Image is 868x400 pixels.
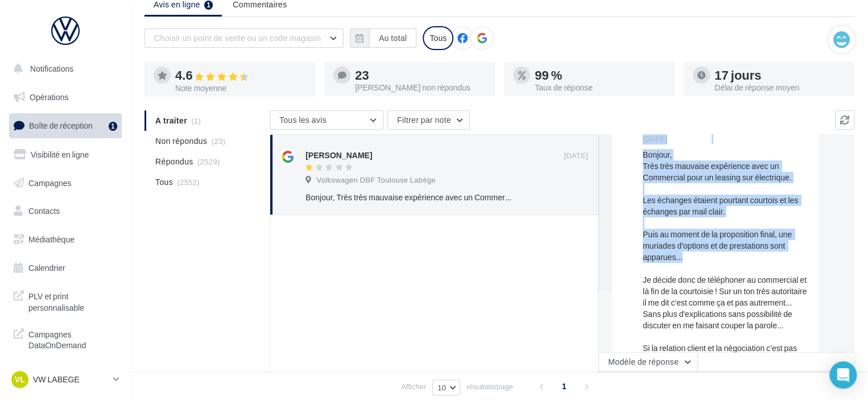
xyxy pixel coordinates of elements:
[350,28,416,48] button: Au total
[7,322,124,356] a: Campagnes DataOnDemand
[109,122,117,131] div: 1
[28,206,60,216] span: Contacts
[369,28,416,48] button: Au total
[316,175,436,185] span: Volkswagen DBF Toulouse Labège
[270,110,383,130] button: Tous les avis
[31,150,89,159] span: Visibilité en ligne
[714,69,845,81] div: 17 jours
[7,57,119,81] button: Notifications
[33,374,109,385] p: VW LABEGE
[155,176,173,188] span: Tous
[7,113,124,138] a: Boîte de réception1
[7,284,124,317] a: PLV et print personnalisable
[30,92,68,102] span: Opérations
[279,115,326,125] span: Tous les avis
[643,134,667,145] span: [DATE]
[177,178,200,187] span: (2552)
[197,157,220,166] span: (2529)
[387,110,470,130] button: Filtrer par note
[355,69,486,81] div: 23
[714,84,845,92] div: Délai de réponse moyen
[144,28,344,48] button: Choisir un point de vente ou un code magasin
[466,381,513,392] span: résultats/page
[432,380,460,395] button: 10
[28,234,75,244] span: Médiathèque
[7,171,124,195] a: Campagnes
[15,374,25,385] span: VL
[423,26,453,50] div: Tous
[29,121,93,130] span: Boîte de réception
[598,352,697,372] button: Modèle de réponse
[7,85,124,109] a: Opérations
[175,84,306,92] div: Note moyenne
[212,137,225,146] span: (23)
[305,192,514,203] div: Bonjour, Très très mauvaise expérience avec un Commercial pour un leasing sur électrique. Les éch...
[401,381,426,392] span: Afficher
[28,263,65,273] span: Calendrier
[437,383,446,392] span: 10
[7,256,124,280] a: Calendrier
[305,150,372,161] div: [PERSON_NAME]
[355,84,486,92] div: [PERSON_NAME] non répondus
[154,33,321,43] span: Choisir un point de vente ou un code magasin
[535,69,666,81] div: 99 %
[175,69,306,82] div: 4.6
[7,199,124,223] a: Contacts
[535,84,666,92] div: Taux de réponse
[564,151,588,161] span: [DATE]
[30,64,73,73] span: Notifications
[9,369,122,390] a: VL VW LABEGE
[555,377,573,395] span: 1
[155,156,193,167] span: Répondus
[28,288,117,313] span: PLV et print personnalisable
[7,228,124,251] a: Médiathèque
[155,135,207,147] span: Non répondus
[829,361,857,389] div: Open Intercom Messenger
[7,143,124,167] a: Visibilité en ligne
[28,178,72,187] span: Campagnes
[28,327,117,351] span: Campagnes DataOnDemand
